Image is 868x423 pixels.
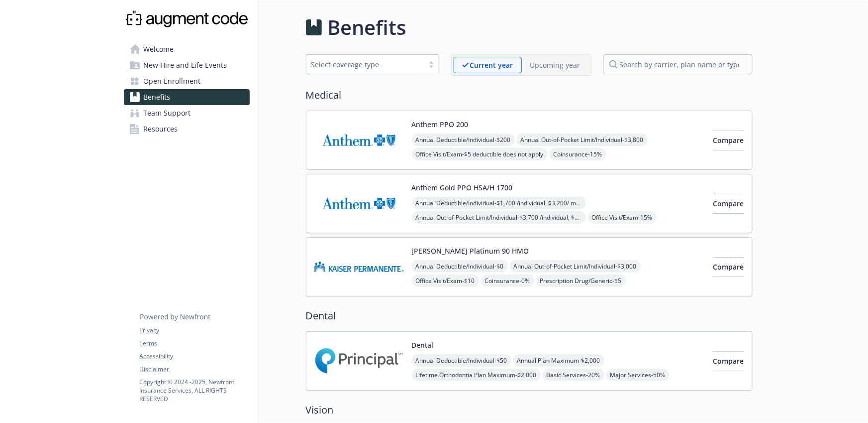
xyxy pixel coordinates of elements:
button: Anthem Gold PPO HSA/H 1700 [412,182,513,193]
span: Compare [713,356,744,366]
span: Office Visit/Exam - $10 [412,275,479,287]
span: Annual Out-of-Pocket Limit/Individual - $3,700 /individual, $3,700/ member [412,211,586,224]
span: Major Services - 50% [606,369,670,381]
span: Annual Plan Maximum - $2,000 [513,354,604,367]
h2: Medical [306,88,753,103]
div: Select coverage type [311,59,419,70]
span: Annual Deductible/Individual - $50 [412,354,511,367]
span: Lifetime Orthodontia Plan Maximum - $2,000 [412,369,541,381]
span: Benefits [144,89,171,105]
h2: Vision [306,403,753,418]
span: Basic Services - 20% [543,369,604,381]
button: Anthem PPO 200 [412,119,469,130]
span: Annual Deductible/Individual - $200 [412,134,515,146]
a: Open Enrollment [124,73,250,89]
a: Team Support [124,105,250,121]
span: Office Visit/Exam - 15% [588,211,657,224]
button: Compare [713,257,744,277]
span: Compare [713,136,744,145]
h2: Dental [306,308,753,323]
input: search by carrier, plan name or type [603,54,753,74]
span: Annual Out-of-Pocket Limit/Individual - $3,000 [510,260,641,273]
span: Annual Deductible/Individual - $1,700 /individual, $3,200/ member [412,197,586,209]
span: Coinsurance - 15% [550,148,606,160]
span: Compare [713,199,744,208]
span: Compare [713,262,744,272]
button: Compare [713,351,744,371]
span: Annual Out-of-Pocket Limit/Individual - $3,800 [517,134,648,146]
button: [PERSON_NAME] Platinum 90 HMO [412,246,529,256]
span: New Hire and Life Events [144,57,227,73]
span: Annual Deductible/Individual - $0 [412,260,508,273]
img: Principal Financial Group Inc carrier logo [314,340,404,382]
span: Welcome [144,41,174,57]
a: Disclaimer [140,365,249,374]
a: Benefits [124,89,250,105]
a: Welcome [124,41,250,57]
a: Privacy [140,326,249,335]
span: Coinsurance - 0% [481,275,534,287]
p: Current year [470,60,513,70]
img: Kaiser Permanente Insurance Company carrier logo [314,246,404,288]
span: Team Support [144,105,191,121]
button: Compare [713,131,744,150]
img: Anthem Blue Cross carrier logo [314,119,404,161]
span: Resources [144,121,178,137]
span: Office Visit/Exam - $5 deductible does not apply [412,148,548,160]
a: Resources [124,121,250,137]
button: Dental [412,340,434,350]
p: Copyright © 2024 - 2025 , Newfront Insurance Services, ALL RIGHTS RESERVED [140,378,249,403]
span: Prescription Drug/Generic - $5 [536,275,626,287]
span: Open Enrollment [144,73,201,89]
h1: Benefits [328,12,406,42]
a: New Hire and Life Events [124,57,250,73]
a: Accessibility [140,352,249,361]
a: Terms [140,339,249,348]
p: Upcoming year [530,60,580,70]
img: Anthem Blue Cross carrier logo [314,182,404,225]
button: Compare [713,194,744,214]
